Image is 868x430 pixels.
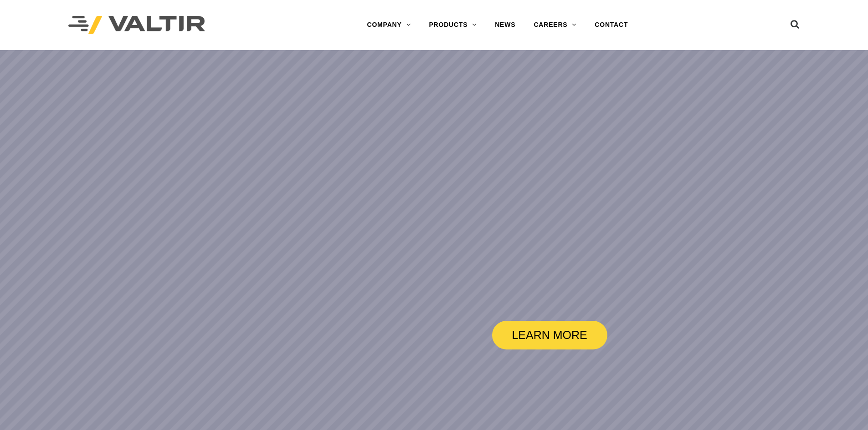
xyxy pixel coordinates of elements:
a: NEWS [486,16,524,34]
a: LEARN MORE [492,321,607,349]
img: Valtir [68,16,205,35]
a: CAREERS [524,16,586,34]
a: PRODUCTS [420,16,486,34]
a: CONTACT [586,16,637,34]
a: COMPANY [358,16,420,34]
